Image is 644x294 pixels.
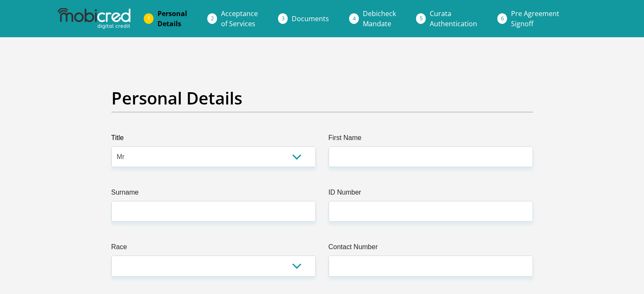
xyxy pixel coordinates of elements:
[329,242,533,256] label: Contact Number
[111,187,316,201] label: Surname
[504,5,566,32] a: Pre AgreementSignoff
[158,9,187,28] span: Personal Details
[292,14,329,23] span: Documents
[111,133,316,146] label: Title
[111,242,316,256] label: Race
[423,5,484,32] a: CurataAuthentication
[329,133,533,146] label: First Name
[151,5,194,32] a: PersonalDetails
[356,5,403,32] a: DebicheckMandate
[363,9,396,28] span: Debicheck Mandate
[58,8,130,29] img: mobicred logo
[430,9,477,28] span: Curata Authentication
[329,201,533,222] input: ID Number
[329,187,533,201] label: ID Number
[329,146,533,167] input: First Name
[214,5,265,32] a: Acceptanceof Services
[285,10,336,27] a: Documents
[329,256,533,276] input: Contact Number
[221,9,258,28] span: Acceptance of Services
[111,201,316,222] input: Surname
[511,9,559,28] span: Pre Agreement Signoff
[111,88,533,108] h2: Personal Details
